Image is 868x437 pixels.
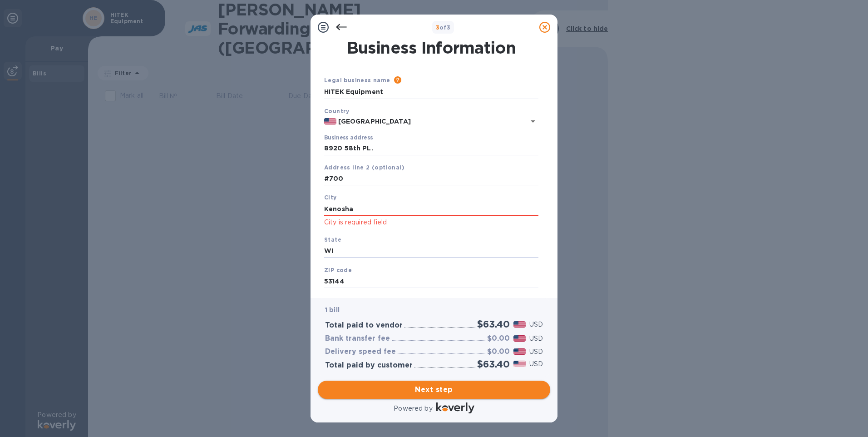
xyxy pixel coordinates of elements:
[318,381,550,399] button: Next step
[529,359,543,369] p: USD
[325,321,403,330] h3: Total paid to vendor
[477,318,510,330] h2: $63.40
[324,217,538,228] p: City is required field
[336,116,513,127] input: Select country
[527,115,539,128] button: Open
[324,202,538,216] input: Enter city
[394,404,432,413] p: Powered by
[324,85,538,99] input: Enter legal business name
[324,135,373,141] label: Business address
[324,77,390,84] b: Legal business name
[529,320,543,329] p: USD
[324,164,404,171] b: Address line 2 (optional)
[487,348,510,356] h3: $0.00
[324,267,352,273] b: ZIP code
[325,348,396,356] h3: Delivery speed fee
[324,244,538,258] input: Enter state
[529,347,543,357] p: USD
[324,172,538,186] input: Enter address line 2
[325,361,413,370] h3: Total paid by customer
[487,334,510,343] h3: $0.00
[513,335,526,342] img: USD
[477,358,510,370] h2: $63.40
[324,142,538,155] input: Enter address
[322,38,540,57] h1: Business Information
[324,194,337,201] b: City
[436,402,474,413] img: Logo
[513,321,526,328] img: USD
[324,118,336,124] img: US
[436,24,439,31] span: 3
[529,334,543,343] p: USD
[324,236,341,243] b: State
[325,384,543,395] span: Next step
[513,361,526,367] img: USD
[325,306,340,313] b: 1 bill
[324,108,350,114] b: Country
[436,24,451,31] b: of 3
[325,334,390,343] h3: Bank transfer fee
[513,348,526,355] img: USD
[324,275,538,288] input: Enter ZIP code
